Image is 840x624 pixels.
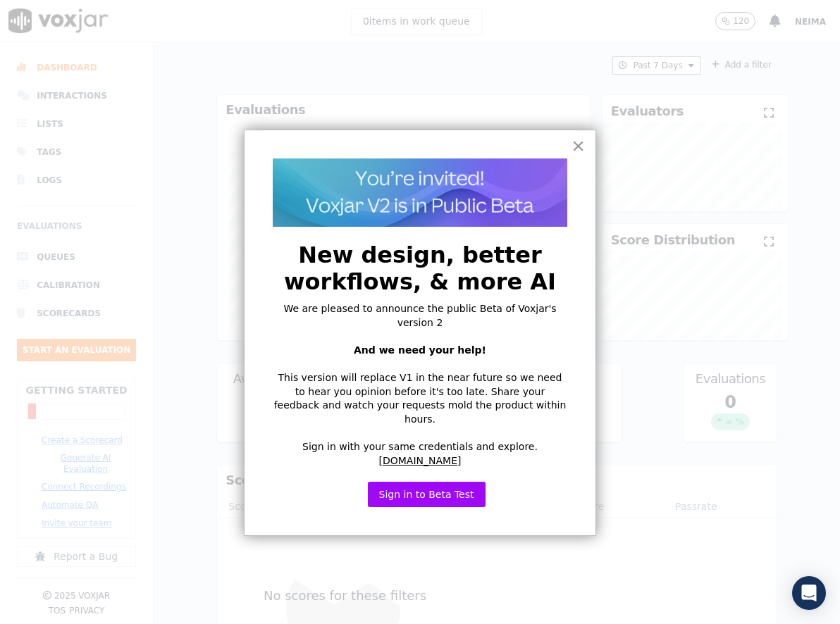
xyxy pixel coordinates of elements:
a: [DOMAIN_NAME] [379,455,462,466]
span: Sign in with your same credentials and explore. [302,441,538,452]
div: Open Intercom Messenger [792,576,826,610]
p: This version will replace V1 in the near future so we need to hear you opinion before it's too la... [273,371,567,426]
button: Sign in to Beta Test [368,482,486,507]
h2: New design, better workflows, & more AI [273,242,567,296]
button: Close [572,135,585,157]
strong: And we need your help! [354,344,486,356]
p: We are pleased to announce the public Beta of Voxjar's version 2 [273,302,567,330]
